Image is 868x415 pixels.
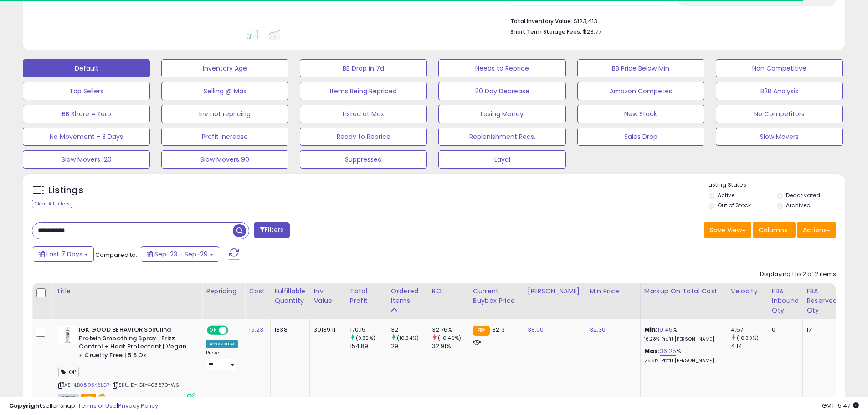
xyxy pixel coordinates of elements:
span: OFF [227,327,241,334]
div: Title [56,287,198,296]
div: ASIN: [58,326,195,400]
b: Min: [644,325,658,334]
div: 32.91% [432,342,469,350]
a: 32.30 [590,325,606,334]
p: 16.28% Profit [PERSON_NAME] [644,336,720,343]
button: Ready to Reprice [300,128,427,146]
button: Slow Movers [716,128,843,146]
label: Archived [786,201,811,209]
b: Total Inventory Value: [510,17,572,25]
button: Default [23,59,150,77]
div: 32.76% [432,326,469,334]
span: 2025-10-7 15:47 GMT [822,401,859,410]
button: Slow Movers 90 [161,150,288,169]
button: Needs to Reprice [438,59,565,77]
button: Losing Money [438,105,565,123]
div: ROI [432,287,465,296]
span: Columns [759,225,787,235]
a: Terms of Use [78,401,117,410]
a: 19.45 [657,325,673,334]
a: 16.23 [249,325,263,334]
a: Privacy Policy [118,401,158,410]
span: Sep-23 - Sep-29 [154,250,208,259]
button: BB Price Below Min [577,59,704,77]
button: Suppressed [300,150,427,169]
small: (10.39%) [737,334,759,342]
div: Min Price [590,287,637,296]
button: No Competitors [716,105,843,123]
button: Selling @ Max [161,82,288,100]
div: 4.14 [731,342,768,350]
button: Slow Movers 120 [23,150,150,169]
div: 4.57 [731,326,768,334]
small: FBA [473,326,490,336]
a: B0895K6LG7 [77,381,110,389]
span: | SKU: D-IGK-403670-WS [111,381,180,389]
div: 17 [806,326,834,334]
button: Last 7 Days [33,246,94,262]
button: Non Competitive [716,59,843,77]
p: Listing States: [709,181,845,190]
a: 36.25 [660,347,676,356]
div: FBA Reserved Qty [806,287,837,315]
strong: Copyright [9,401,42,410]
button: Columns [753,222,796,238]
span: Last 7 Days [46,250,82,259]
div: 0 [772,326,796,334]
img: 41tBNFsEfVL._SL40_.jpg [58,326,77,344]
div: Ordered Items [391,287,424,306]
span: ON [208,327,219,334]
button: Listed at Max [300,105,427,123]
span: $23.77 [583,27,601,36]
div: seller snap | | [9,402,158,410]
label: Deactivated [786,191,820,199]
button: Actions [797,222,836,238]
button: Sep-23 - Sep-29 [141,246,219,262]
div: Cost [249,287,267,296]
div: 170.15 [350,326,387,334]
small: (-0.46%) [438,334,461,342]
button: BB Drop in 7d [300,59,427,77]
small: (9.85%) [356,334,375,342]
div: % [644,326,720,343]
button: Inv not repricing [161,105,288,123]
button: Save View [704,222,751,238]
div: [PERSON_NAME] [528,287,582,296]
label: Active [718,191,734,199]
div: 32 [391,326,428,334]
button: Top Sellers [23,82,150,100]
p: 26.61% Profit [PERSON_NAME] [644,358,720,364]
button: Profit Increase [161,128,288,146]
div: Current Buybox Price [473,287,520,306]
div: Inv. value [313,287,342,306]
h5: Listings [48,184,83,197]
span: 32.3 [492,325,505,334]
button: Layal [438,150,565,169]
button: Replenishment Recs. [438,128,565,146]
button: Filters [254,222,289,238]
button: Sales Drop [577,128,704,146]
small: (10.34%) [397,334,419,342]
div: % [644,347,720,364]
div: Markup on Total Cost [644,287,723,296]
span: Compared to: [95,251,137,259]
div: Preset: [206,350,238,370]
div: Repricing [206,287,241,296]
div: FBA inbound Qty [772,287,799,315]
a: 38.00 [528,325,544,334]
div: Velocity [731,287,764,296]
span: TOP [58,367,79,377]
button: No Movement - 3 Days [23,128,150,146]
div: Fulfillable Quantity [274,287,306,306]
button: Inventory Age [161,59,288,77]
button: Items Being Repriced [300,82,427,100]
label: Out of Stock [718,201,751,209]
button: BB Share = Zero [23,105,150,123]
b: Short Term Storage Fees: [510,28,581,36]
button: Amazon Competes [577,82,704,100]
div: 1838 [274,326,303,334]
div: 154.89 [350,342,387,350]
button: 30 Day Decrease [438,82,565,100]
div: Total Profit [350,287,383,306]
button: B2B Analysis [716,82,843,100]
